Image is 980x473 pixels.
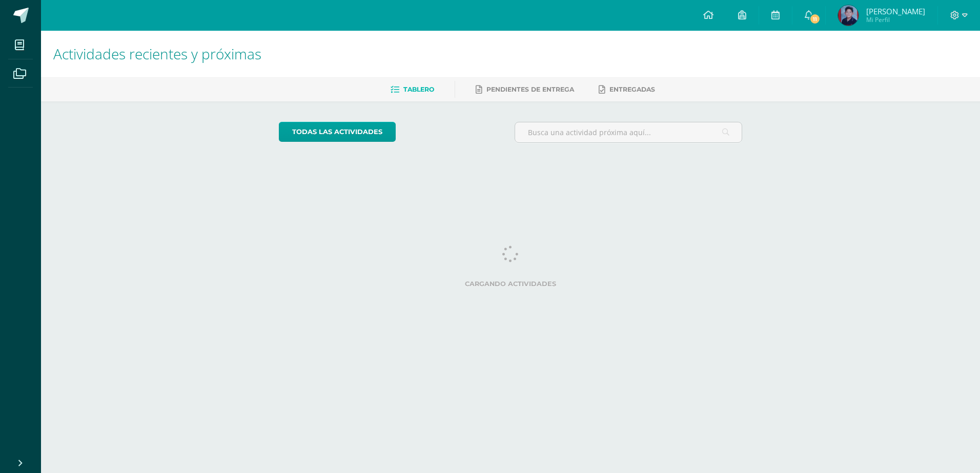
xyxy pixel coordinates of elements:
[866,15,925,24] span: Mi Perfil
[866,6,925,16] span: [PERSON_NAME]
[279,280,743,288] label: Cargando actividades
[486,85,574,93] span: Pendientes de entrega
[838,5,859,26] img: 41ac2ec03101e5a6dce7ecf4982e198a.png
[391,81,434,98] a: Tablero
[53,44,261,63] span: Actividades recientes y próximas
[403,85,434,93] span: Tablero
[599,81,655,98] a: Entregadas
[476,81,574,98] a: Pendientes de entrega
[809,13,820,25] span: 11
[515,122,742,142] input: Busca una actividad próxima aquí...
[279,122,396,142] a: todas las Actividades
[609,85,655,93] span: Entregadas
